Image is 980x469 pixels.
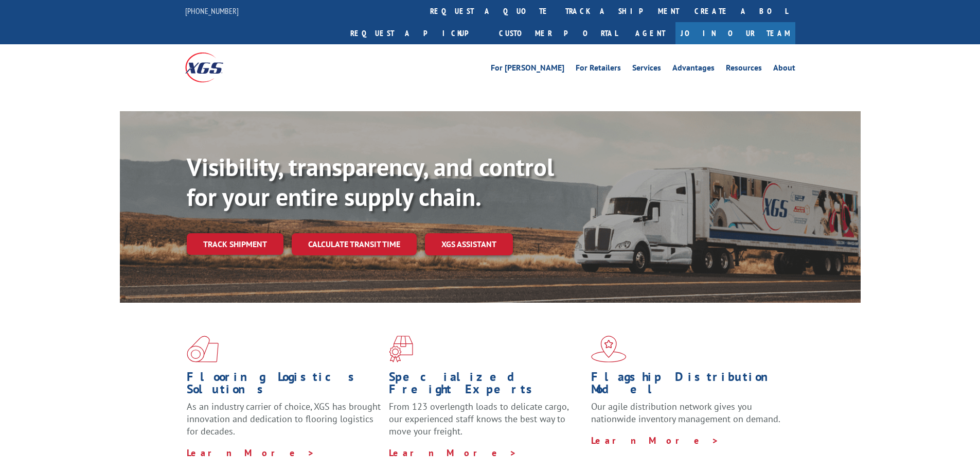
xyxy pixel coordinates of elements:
[576,64,621,75] a: For Retailers
[591,336,627,362] img: xgs-icon-flagship-distribution-model-red
[591,371,786,401] h1: Flagship Distribution Model
[389,336,413,362] img: xgs-icon-focused-on-flooring-red
[672,64,715,75] a: Advantages
[187,371,381,401] h1: Flooring Logistics Solutions
[187,401,381,437] span: As an industry carrier of choice, XGS has brought innovation and dedication to flooring logistics...
[389,447,517,459] a: Learn More >
[343,22,491,44] a: Request a pickup
[726,64,762,75] a: Resources
[491,64,564,75] a: For [PERSON_NAME]
[773,64,795,75] a: About
[292,233,417,255] a: Calculate transit time
[591,435,719,446] a: Learn More >
[425,233,513,255] a: XGS ASSISTANT
[187,151,554,213] b: Visibility, transparency, and control for your entire supply chain.
[187,447,315,459] a: Learn More >
[591,401,780,425] span: Our agile distribution network gives you nationwide inventory management on demand.
[389,401,583,446] p: From 123 overlength loads to delicate cargo, our experienced staff knows the best way to move you...
[187,233,283,255] a: Track shipment
[675,22,795,44] a: Join Our Team
[632,64,661,75] a: Services
[491,22,625,44] a: Customer Portal
[187,336,219,362] img: xgs-icon-total-supply-chain-intelligence-red
[389,371,583,401] h1: Specialized Freight Experts
[185,6,239,16] a: [PHONE_NUMBER]
[625,22,675,44] a: Agent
